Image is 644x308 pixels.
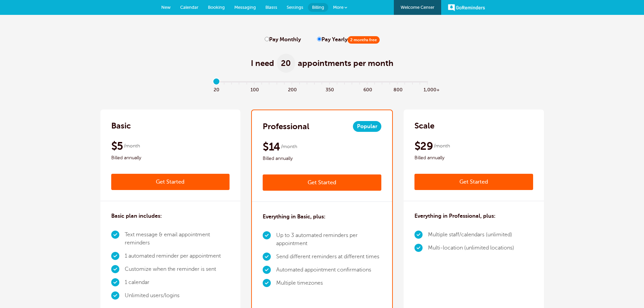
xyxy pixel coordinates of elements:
[263,140,280,153] span: $14
[124,142,140,150] span: /month
[434,142,450,150] span: /month
[213,85,220,93] span: 20
[263,174,381,191] a: Get Started
[180,5,198,10] span: Calendar
[348,36,380,44] span: 2 months free
[251,58,274,69] span: I need
[161,5,171,10] span: New
[125,289,230,302] li: Unlimited users/logins
[363,85,371,93] span: 600
[326,85,333,93] span: 350
[317,37,321,41] input: Pay Yearly2 months free
[424,85,431,93] span: 1,000+
[276,277,381,290] li: Multiple timezones
[414,212,496,220] h3: Everything in Professional, plus:
[276,250,381,263] li: Send different reminders at different times
[288,85,295,93] span: 200
[393,85,401,93] span: 800
[111,212,162,220] h3: Basic plan includes:
[234,5,256,10] span: Messaging
[265,37,301,43] label: Pay Monthly
[414,139,433,153] span: $29
[125,263,230,276] li: Customize when the reminder is sent
[125,228,230,250] li: Text message & email appointment reminders
[125,276,230,289] li: 1 calendar
[281,143,297,151] span: /month
[276,229,381,250] li: Up to 3 automated reminders per appointment
[353,121,381,132] span: Popular
[298,58,393,69] span: appointments per month
[251,85,258,93] span: 100
[414,154,533,162] span: Billed annually
[263,155,381,163] span: Billed annually
[287,5,303,10] span: Settings
[111,154,230,162] span: Billed annually
[317,37,380,43] label: Pay Yearly
[428,228,514,241] li: Multiple staff/calendars (unlimited)
[265,37,269,41] input: Pay Monthly
[208,5,225,10] span: Booking
[125,250,230,263] li: 1 automated reminder per appointment
[414,174,533,190] a: Get Started
[265,5,277,10] span: Blasts
[277,54,295,73] span: 20
[111,139,123,153] span: $5
[111,120,131,131] h2: Basic
[333,5,343,10] span: More
[414,120,434,131] h2: Scale
[428,241,514,255] li: Multi-location (unlimited locations)
[276,263,381,277] li: Automated appointment confirmations
[111,174,230,190] a: Get Started
[263,213,326,221] h3: Everything in Basic, plus:
[263,121,309,132] h2: Professional
[312,5,324,10] span: Billing
[308,3,328,12] a: Billing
